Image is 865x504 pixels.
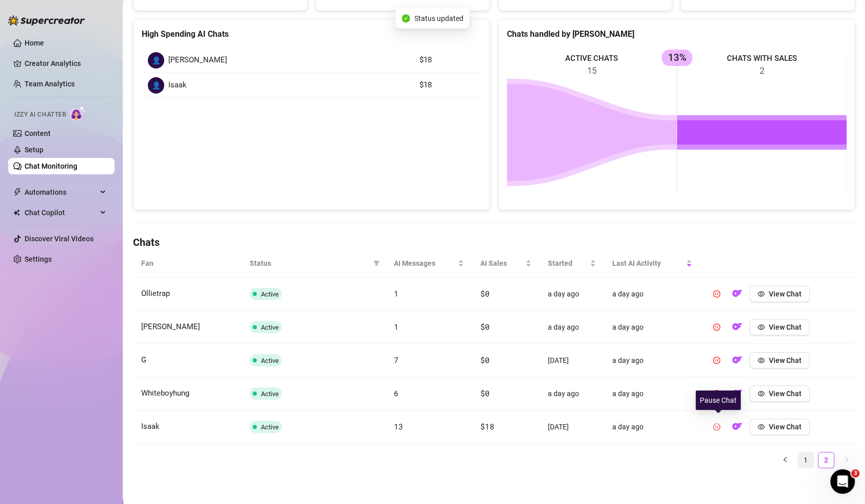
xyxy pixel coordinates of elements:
[838,452,855,468] li: Next Page
[777,452,793,468] button: left
[830,469,855,494] iframe: Intercom live chat
[25,80,75,88] a: Team Analytics
[373,260,380,266] span: filter
[769,423,802,431] span: View Chat
[844,456,850,463] span: right
[141,322,200,331] span: [PERSON_NAME]
[769,356,802,364] span: View Chat
[540,249,604,278] th: Started
[713,290,720,297] span: pause-circle
[13,209,20,216] img: Chat Copilot
[394,322,398,332] span: 1
[758,324,765,331] span: eye
[261,324,279,331] span: Active
[480,388,489,398] span: $0
[394,421,403,431] span: 13
[540,377,604,410] td: a day ago
[414,13,463,24] span: Status updated
[168,54,227,66] span: [PERSON_NAME]
[141,289,170,298] span: Ollietrap
[141,388,189,398] span: Whiteboyhung
[749,319,810,335] button: View Chat
[604,311,700,344] td: a day ago
[713,390,720,397] span: pause-circle
[148,77,164,94] div: 👤
[758,423,765,430] span: eye
[25,146,43,154] a: Setup
[250,258,369,269] span: Status
[419,54,475,66] article: $18
[713,357,720,364] span: pause-circle
[142,28,481,40] div: High Spending AI Chats
[713,423,720,430] span: pause-circle
[769,390,802,398] span: View Chat
[14,110,66,120] span: Izzy AI Chatter
[838,452,855,468] button: right
[394,388,398,398] span: 6
[696,391,741,410] div: Pause Chat
[729,425,745,433] a: OF
[25,255,52,263] a: Settings
[141,422,160,431] span: Isaak
[604,278,700,311] td: a day ago
[729,352,745,369] button: OF
[798,452,813,468] a: 1
[480,288,489,299] span: $0
[729,292,745,300] a: OF
[758,290,765,297] span: eye
[729,286,745,302] button: OF
[394,288,398,299] span: 1
[713,324,720,331] span: pause-circle
[480,322,489,332] span: $0
[371,256,382,271] span: filter
[25,129,51,138] a: Content
[851,469,859,477] span: 3
[419,79,475,91] article: $18
[758,357,765,364] span: eye
[8,15,85,26] img: logo-BBDzfeDw.svg
[394,258,456,269] span: AI Messages
[777,452,793,468] li: Previous Page
[480,258,523,269] span: AI Sales
[261,357,279,364] span: Active
[769,323,802,331] span: View Chat
[472,249,539,278] th: AI Sales
[540,311,604,344] td: a day ago
[540,278,604,311] td: a day ago
[818,452,834,468] a: 2
[507,28,847,40] div: Chats handled by [PERSON_NAME]
[604,344,700,377] td: a day ago
[261,390,279,398] span: Active
[732,388,742,398] img: OF
[25,162,77,170] a: Chat Monitoring
[25,204,97,221] span: Chat Copilot
[604,377,700,410] td: a day ago
[402,14,410,22] span: check-circle
[604,249,700,278] th: Last AI Activity
[141,355,146,364] span: G
[25,235,94,243] a: Discover Viral Videos
[729,319,745,335] button: OF
[386,249,473,278] th: AI Messages
[732,322,742,332] img: OF
[261,423,279,431] span: Active
[732,288,742,299] img: OF
[749,286,810,302] button: View Chat
[818,452,834,468] li: 2
[394,355,398,365] span: 7
[769,290,802,298] span: View Chat
[13,188,21,196] span: thunderbolt
[133,235,855,249] h4: Chats
[729,358,745,366] a: OF
[729,325,745,333] a: OF
[797,452,814,468] li: 1
[480,355,489,365] span: $0
[148,52,164,68] div: 👤
[25,55,106,72] a: Creator Analytics
[540,344,604,377] td: [DATE]
[540,410,604,444] td: [DATE]
[612,258,684,269] span: Last AI Activity
[729,419,745,435] button: OF
[604,410,700,444] td: a day ago
[732,355,742,365] img: OF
